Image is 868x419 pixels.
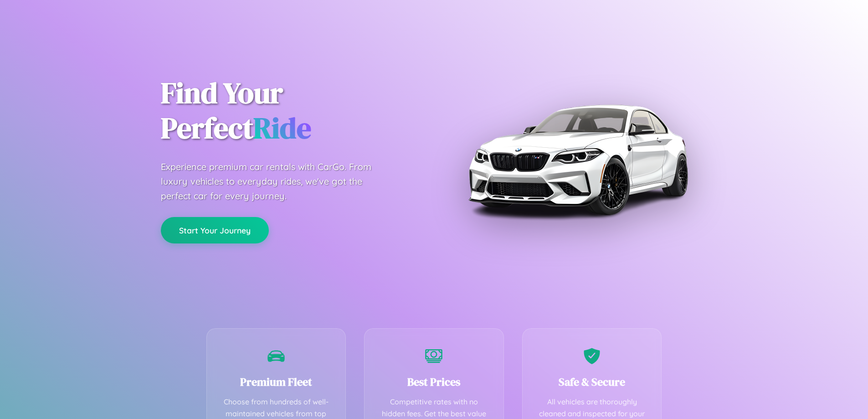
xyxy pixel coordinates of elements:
[253,108,311,148] span: Ride
[378,374,490,389] h3: Best Prices
[221,374,332,389] h3: Premium Fleet
[161,76,421,146] h1: Find Your Perfect
[464,46,692,274] img: Premium BMW car rental vehicle
[536,374,648,389] h3: Safe & Secure
[161,217,269,243] button: Start Your Journey
[161,160,389,203] p: Experience premium car rentals with CarGo. From luxury vehicles to everyday rides, we've got the ...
